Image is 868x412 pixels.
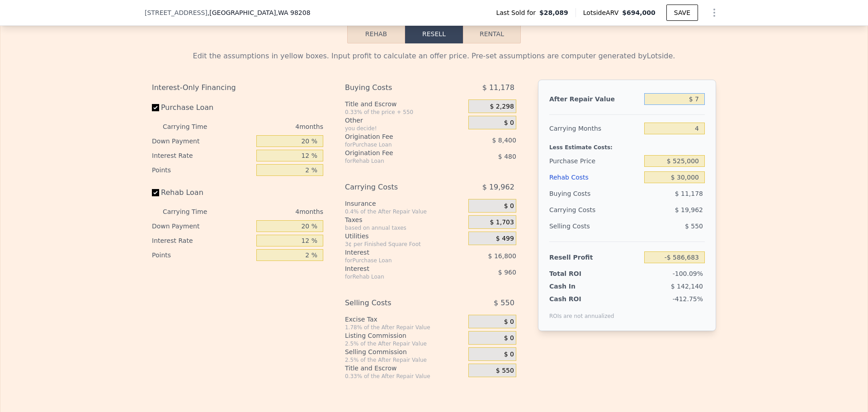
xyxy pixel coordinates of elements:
button: Show Options [705,4,723,22]
div: Interest Rate [152,233,253,248]
div: Carrying Costs [549,202,606,218]
button: Rehab [347,24,405,43]
button: Resell [405,24,463,43]
div: Insurance [345,199,465,208]
div: Title and Escrow [345,364,465,373]
span: Lotside ARV [583,8,622,17]
div: Total ROI [549,269,606,278]
span: $ 480 [498,153,516,160]
div: for Rehab Loan [345,273,446,280]
div: Carrying Time [163,119,222,134]
span: $ 550 [496,367,514,375]
div: Less Estimate Costs: [549,137,705,153]
div: 2.5% of the After Repair Value [345,340,465,347]
span: $ 19,962 [482,179,514,195]
span: $ 8,400 [492,137,516,144]
div: Down Payment [152,219,253,233]
span: Last Sold for [496,8,539,17]
div: Buying Costs [345,80,446,96]
span: $ 19,962 [675,206,703,213]
span: $ 2,298 [490,103,514,111]
input: Rehab Loan [152,189,159,196]
span: $ 1,703 [490,218,514,227]
div: Points [152,248,253,262]
div: 2.5% of the After Repair Value [345,356,465,364]
div: Interest [345,248,446,257]
div: Rehab Costs [549,169,641,185]
div: for Rehab Loan [345,157,446,165]
div: 4 months [225,119,323,134]
div: Cash ROI [549,294,614,303]
button: Rental [463,24,521,43]
div: Purchase Price [549,153,641,169]
span: $ 142,140 [671,283,703,290]
div: Selling Commission [345,347,465,356]
div: Excise Tax [345,315,465,324]
span: $694,000 [622,9,656,16]
button: SAVE [666,5,698,21]
span: $ 11,178 [482,80,514,96]
span: -412.75% [673,295,703,303]
div: 3¢ per Finished Square Foot [345,241,465,248]
span: [STREET_ADDRESS] [145,8,208,17]
div: based on annual taxes [345,224,465,232]
div: Other [345,116,465,125]
div: you decide! [345,125,465,132]
span: $ 16,800 [488,252,516,260]
span: $ 0 [504,350,514,359]
div: 0.33% of the After Repair Value [345,373,465,380]
label: Purchase Loan [152,99,253,116]
div: Cash In [549,282,606,291]
input: Purchase Loan [152,104,159,111]
div: Points [152,163,253,177]
span: $ 11,178 [675,190,703,197]
span: $ 499 [496,235,514,243]
div: Selling Costs [549,218,641,234]
div: After Repair Value [549,91,641,107]
div: Carrying Costs [345,179,446,195]
div: Selling Costs [345,295,446,311]
div: Origination Fee [345,132,446,141]
label: Rehab Loan [152,185,253,201]
div: Carrying Time [163,204,222,219]
span: $ 0 [504,202,514,210]
span: , WA 98208 [276,9,310,16]
div: Listing Commission [345,331,465,340]
div: for Purchase Loan [345,257,446,264]
div: for Purchase Loan [345,141,446,148]
span: $28,089 [539,8,568,17]
div: Interest-Only Financing [152,80,323,96]
span: $ 0 [504,119,514,127]
span: $ 960 [498,269,516,276]
div: 1.78% of the After Repair Value [345,324,465,331]
div: Down Payment [152,134,253,148]
div: Carrying Months [549,120,641,137]
span: $ 0 [504,334,514,342]
div: ROIs are not annualized [549,303,614,320]
div: Buying Costs [549,185,641,202]
div: Title and Escrow [345,99,465,109]
div: Interest Rate [152,148,253,163]
span: $ 550 [685,223,703,230]
div: 0.4% of the After Repair Value [345,208,465,215]
span: , [GEOGRAPHIC_DATA] [208,8,311,17]
div: 0.33% of the price + 550 [345,109,465,116]
span: $ 0 [504,318,514,326]
span: $ 550 [494,295,514,311]
div: Interest [345,264,446,273]
div: Taxes [345,215,465,224]
div: Origination Fee [345,148,446,157]
div: 4 months [225,204,323,219]
span: -100.09% [673,270,703,277]
div: Edit the assumptions in yellow boxes. Input profit to calculate an offer price. Pre-set assumptio... [152,51,716,62]
div: Utilities [345,232,465,241]
div: Resell Profit [549,249,641,265]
